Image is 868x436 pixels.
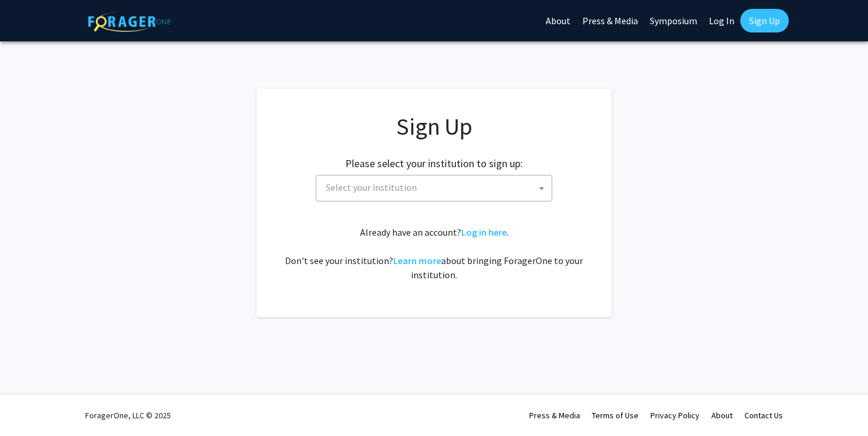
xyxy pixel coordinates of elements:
div: ForagerOne, LLC © 2025 [85,395,171,436]
a: Sign Up [740,9,789,32]
a: Log in here [461,226,507,238]
div: Already have an account? . Don't see your institution? about bringing ForagerOne to your institut... [280,225,588,282]
a: Learn more about bringing ForagerOne to your institution [393,255,441,266]
a: Press & Media [529,410,580,421]
a: Contact Us [744,410,783,421]
a: Privacy Policy [650,410,699,421]
span: Select your institution [321,175,552,200]
span: Select your institution [326,181,417,193]
img: ForagerOne Logo [88,11,171,32]
a: Terms of Use [592,410,639,421]
a: About [711,410,733,421]
span: Select your institution [316,175,552,201]
h1: Sign Up [280,112,588,141]
h2: Please select your institution to sign up: [345,157,523,170]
